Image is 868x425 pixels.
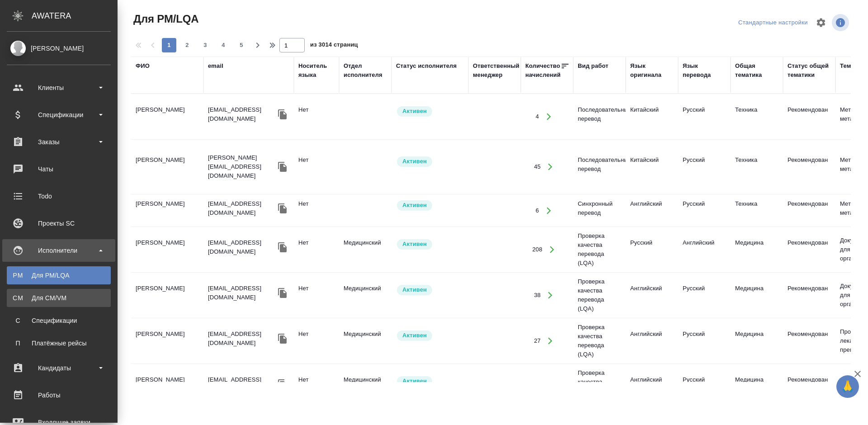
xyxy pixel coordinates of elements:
[402,377,427,386] p: Активен
[534,336,541,345] div: 27
[731,325,783,357] td: Медицина
[11,316,106,325] div: Спецификации
[294,234,339,265] td: Нет
[788,61,831,80] div: Статус общей тематики
[396,330,464,342] div: Рядовой исполнитель: назначай с учетом рейтинга
[840,61,867,71] div: Тематика
[180,41,194,50] span: 2
[7,189,111,203] div: Todo
[783,101,835,132] td: Рекомендован
[541,286,560,305] button: Открыть работы
[626,371,678,402] td: Английский
[339,325,392,357] td: Медицинский
[534,291,541,300] div: 38
[294,371,339,402] td: Нет
[339,234,392,265] td: Медицинский
[7,135,111,149] div: Заказы
[678,195,731,227] td: Русский
[402,107,427,116] p: Активен
[2,158,115,180] a: Чаты
[7,108,111,122] div: Спецификации
[131,371,203,402] td: [PERSON_NAME]
[678,279,731,311] td: Русский
[626,279,678,311] td: Английский
[7,289,111,307] a: CMДля CM/VM
[396,284,464,296] div: Рядовой исполнитель: назначай с учетом рейтинга
[473,61,519,80] div: Ответственный менеджер
[2,212,115,235] a: Проекты SC
[216,38,231,52] button: 4
[294,101,339,132] td: Нет
[276,286,289,300] button: Скопировать
[396,199,464,212] div: Рядовой исполнитель: назначай с учетом рейтинга
[578,61,609,71] div: Вид работ
[136,61,150,71] div: ФИО
[678,371,731,402] td: Русский
[396,156,464,168] div: Рядовой исполнитель: назначай с учетом рейтинга
[7,266,111,284] a: PMДля PM/LQA
[396,61,457,71] div: Статус исполнителя
[2,185,115,208] a: Todo
[626,325,678,357] td: Английский
[731,195,783,227] td: Техника
[7,81,111,94] div: Клиенты
[276,332,289,345] button: Скопировать
[573,273,626,318] td: Проверка качества перевода (LQA)
[783,325,835,357] td: Рекомендован
[131,279,203,311] td: [PERSON_NAME]
[298,61,335,80] div: Носитель языка
[783,195,835,227] td: Рекомендован
[11,293,106,302] div: Для CM/VM
[310,39,358,52] span: из 3014 страниц
[731,151,783,183] td: Техника
[339,279,392,311] td: Медицинский
[131,325,203,357] td: [PERSON_NAME]
[234,41,249,50] span: 5
[11,271,106,280] div: Для PM/LQA
[541,378,560,396] button: Открыть работы
[678,325,731,357] td: Русский
[198,38,212,52] button: 3
[539,201,558,220] button: Открыть работы
[208,105,276,123] p: [EMAIL_ADDRESS][DOMAIN_NAME]
[208,330,276,348] p: [EMAIL_ADDRESS][DOMAIN_NAME]
[396,238,464,250] div: Рядовой исполнитель: назначай с учетом рейтинга
[783,151,835,183] td: Рекомендован
[2,384,115,406] a: Работы
[402,240,427,249] p: Активен
[731,371,783,402] td: Медицина
[7,162,111,176] div: Чаты
[783,279,835,311] td: Рекомендован
[626,234,678,265] td: Русский
[402,331,427,340] p: Активен
[573,195,626,227] td: Синхронный перевод
[525,61,561,80] div: Количество начислений
[339,371,392,402] td: Медицинский
[683,61,726,80] div: Язык перевода
[736,16,810,30] div: split button
[7,361,111,375] div: Кандидаты
[131,234,203,265] td: [PERSON_NAME]
[783,371,835,402] td: Рекомендован
[731,101,783,132] td: Техника
[543,241,561,259] button: Открыть работы
[783,234,835,265] td: Рекомендован
[541,158,560,176] button: Открыть работы
[208,61,223,71] div: email
[294,151,339,183] td: Нет
[216,41,231,50] span: 4
[294,325,339,357] td: Нет
[131,12,198,26] span: Для PM/LQA
[7,388,111,402] div: Работы
[402,285,427,294] p: Активен
[396,375,464,387] div: Рядовой исполнитель: назначай с учетом рейтинга
[626,101,678,132] td: Китайский
[832,14,851,31] span: Посмотреть информацию
[276,378,289,391] button: Скопировать
[131,151,203,183] td: [PERSON_NAME]
[541,332,560,350] button: Открыть работы
[276,160,289,174] button: Скопировать
[208,375,276,393] p: [EMAIL_ADDRESS][DOMAIN_NAME]
[396,105,464,118] div: Рядовой исполнитель: назначай с учетом рейтинга
[131,195,203,227] td: [PERSON_NAME]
